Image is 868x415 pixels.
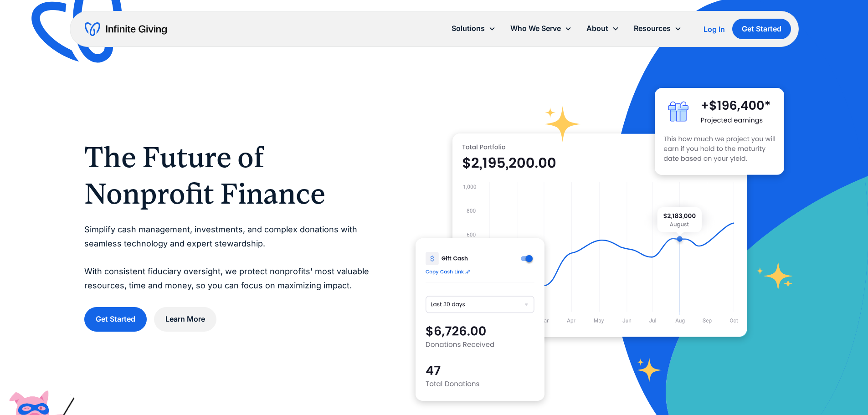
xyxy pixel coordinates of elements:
p: Simplify cash management, investments, and complex donations with seamless technology and expert ... [84,223,379,292]
div: About [579,19,627,38]
div: Resources [634,22,671,35]
img: fundraising star [756,261,793,290]
a: Learn More [154,307,216,331]
a: home [85,22,167,36]
h1: The Future of Nonprofit Finance [84,139,379,212]
div: Resources [627,19,689,38]
a: Get Started [732,19,791,39]
div: Log In [704,26,725,33]
img: donation software for nonprofits [416,238,544,401]
a: Log In [704,24,725,35]
div: About [586,22,608,35]
a: Get Started [84,307,147,331]
div: Who We Serve [510,22,561,35]
img: nonprofit donation platform [452,133,747,337]
div: Who We Serve [503,19,579,38]
div: Solutions [444,19,503,38]
div: Solutions [452,22,485,35]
